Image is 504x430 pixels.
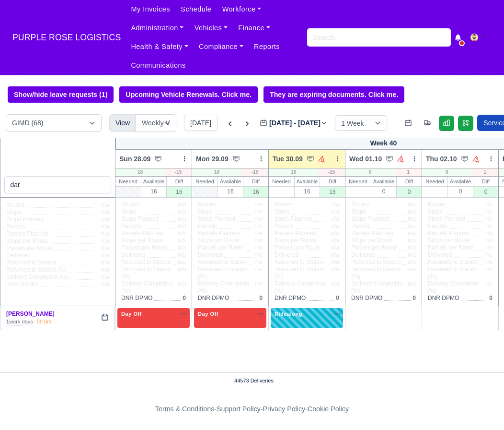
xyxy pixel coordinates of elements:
[351,201,369,208] span: Routes
[217,405,261,413] a: Support Policy
[275,230,316,237] span: Parcels Planned
[101,238,109,244] span: n/a
[428,237,470,244] span: Stops per Route
[101,245,109,251] span: n/a
[6,216,44,223] span: Stops Planned
[408,244,416,251] span: n/a
[428,295,459,302] span: DNR DPMO
[422,168,471,176] div: 0
[428,251,452,259] span: Delivered
[408,237,416,244] span: n/a
[484,266,493,273] span: n/a
[397,186,422,197] div: 0
[331,215,339,222] span: n/a
[198,223,217,230] span: Parcels
[178,251,186,258] span: n/a
[408,259,416,265] span: n/a
[269,177,294,186] div: Needed
[178,215,186,222] span: n/a
[456,384,504,430] iframe: Chat Widget
[101,216,109,223] span: n/a
[254,223,263,229] span: n/a
[428,223,447,230] span: Parcels
[349,154,382,164] span: Wed 01.10
[8,28,126,47] span: PURPLE ROSE LOGISTICS
[6,230,48,238] span: Parcels Planned
[331,244,339,251] span: n/a
[351,251,376,259] span: Delivered
[484,208,493,215] span: n/a
[141,177,166,186] div: Available
[428,215,465,223] span: Stops Planned
[198,201,216,208] span: Routes
[484,280,493,287] span: n/a
[484,244,493,251] span: n/a
[198,230,240,237] span: Parcels Planned
[408,208,416,215] span: n/a
[295,186,320,196] div: 16
[254,259,263,265] span: n/a
[484,223,493,229] span: n/a
[275,280,327,295] span: Delivery Completion (%)
[234,377,274,384] span: 44573 Deliveries
[178,223,186,229] span: n/a
[198,295,229,302] span: DNR DPMO
[351,230,393,237] span: Parcels Planned
[101,259,109,266] span: n/a
[426,154,457,164] span: Thu 02.10
[121,244,167,251] span: Parcels per Route
[6,274,68,281] span: Delivery Completion (%)
[318,168,345,176] div: -15
[101,274,109,280] span: n/a
[484,230,493,237] span: n/a
[121,215,159,223] span: Stops Planned
[121,295,152,302] span: DNR DPMO
[194,37,249,56] a: Compliance
[121,251,146,259] span: Delivered
[408,223,416,229] span: n/a
[428,201,446,208] span: Routes
[351,215,389,223] span: Stops Planned
[178,259,186,265] span: n/a
[121,280,174,295] span: Delivery Completion (%)
[196,311,220,317] span: Day Off
[37,318,52,326] div: 0h 0m
[275,223,294,230] span: Parcels
[6,318,33,326] div: work days
[395,168,422,176] div: 1
[473,186,498,197] div: 0
[331,280,339,287] span: n/a
[243,186,268,197] div: 16
[121,259,171,266] span: Returned to Station
[119,154,150,164] span: Sun 28.09
[428,280,481,295] span: Delivery Completion (%)
[269,168,318,176] div: 16
[371,177,396,186] div: Available
[178,230,186,237] span: n/a
[178,208,186,215] span: n/a
[22,404,482,415] div: - - -
[448,177,473,186] div: Available
[471,168,498,176] div: 1
[484,215,493,222] span: n/a
[241,168,268,176] div: -15
[6,202,24,209] span: Routes
[331,237,339,244] span: n/a
[249,37,285,56] a: Reports
[254,251,263,258] span: n/a
[489,295,493,301] span: 0
[218,177,243,186] div: Available
[4,176,112,193] input: Search contractors...
[275,215,312,223] span: Stops Planned
[6,245,52,252] span: Parcels per Route
[192,168,241,176] div: 16
[121,208,136,215] span: Stops
[331,208,339,215] span: n/a
[178,237,186,244] span: n/a
[121,266,174,280] span: Returned to Station (%)
[448,186,473,196] div: 0
[198,208,213,215] span: Stops
[192,177,218,186] div: Needed
[101,281,109,287] span: n/a
[254,201,263,208] span: n/a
